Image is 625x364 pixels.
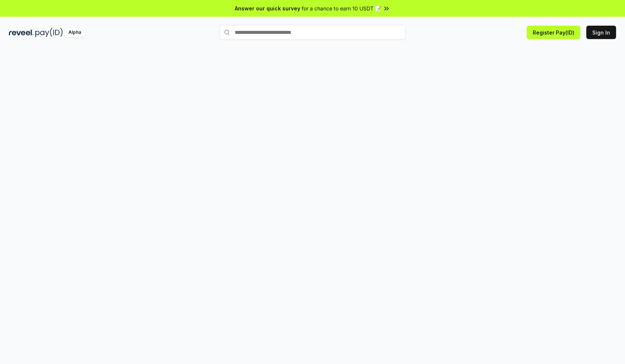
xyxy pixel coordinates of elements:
[527,26,580,39] button: Register Pay(ID)
[235,4,300,12] span: Answer our quick survey
[35,28,63,37] img: pay_id
[64,28,85,37] div: Alpha
[302,4,381,12] span: for a chance to earn 10 USDT 📝
[9,28,34,37] img: reveel_dark
[586,26,616,39] button: Sign In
